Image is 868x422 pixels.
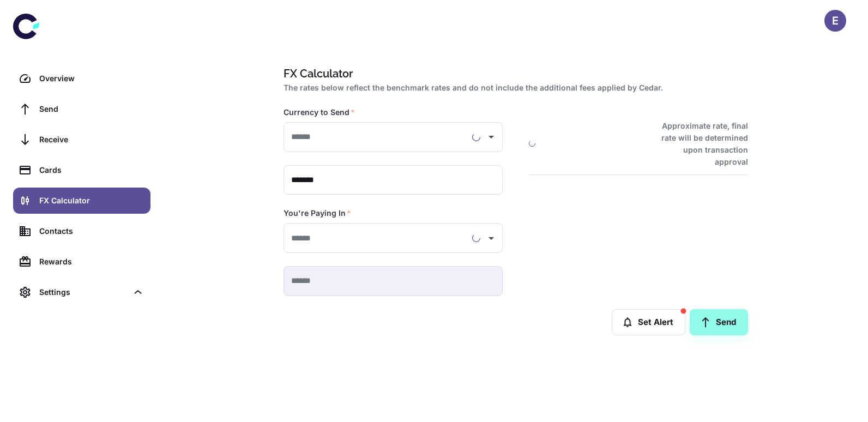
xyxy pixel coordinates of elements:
a: FX Calculator [13,188,150,214]
a: Send [690,309,748,335]
div: Rewards [39,256,144,268]
button: E [824,10,846,32]
a: Rewards [13,249,150,275]
label: You're Paying In [284,208,351,219]
button: Set Alert [612,309,685,335]
a: Cards [13,157,150,183]
button: Open [484,231,499,246]
div: Send [39,103,144,115]
h1: FX Calculator [284,65,744,82]
div: Cards [39,164,144,176]
div: Overview [39,73,144,85]
h6: Approximate rate, final rate will be determined upon transaction approval [649,120,748,168]
div: FX Calculator [39,195,144,207]
div: Settings [39,286,128,298]
a: Overview [13,65,150,92]
a: Contacts [13,218,150,244]
button: Open [484,129,499,144]
div: Receive [39,134,144,146]
label: Currency to Send [284,107,355,118]
a: Send [13,96,150,122]
a: Receive [13,126,150,153]
div: Settings [13,279,150,305]
div: Contacts [39,225,144,237]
